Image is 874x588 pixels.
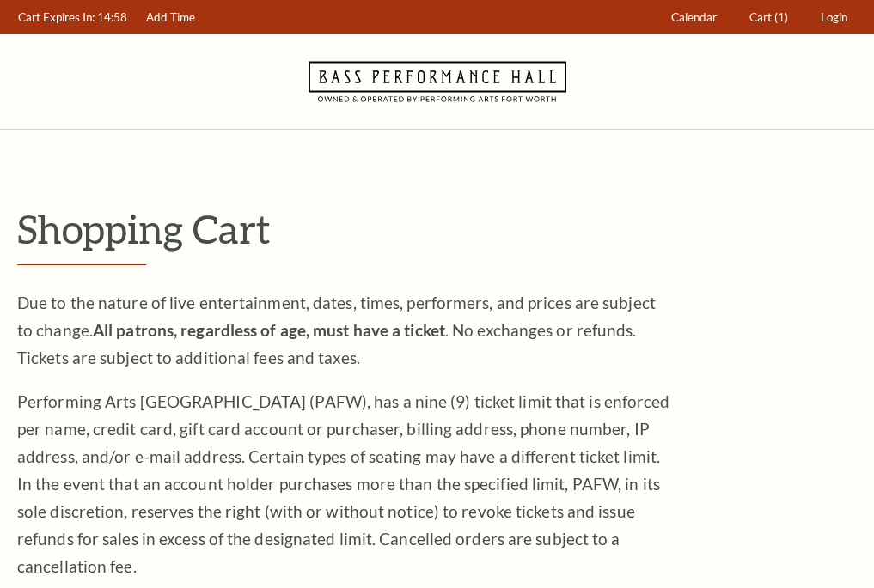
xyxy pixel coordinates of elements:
[138,1,204,34] a: Add Time
[97,10,127,24] span: 14:58
[17,207,857,251] p: Shopping Cart
[18,10,95,24] span: Cart Expires In:
[742,1,797,34] a: Cart (1)
[17,388,670,580] p: Performing Arts [GEOGRAPHIC_DATA] (PAFW), has a nine (9) ticket limit that is enforced per name, ...
[663,1,725,34] a: Calendar
[671,10,717,24] span: Calendar
[17,293,656,367] span: Due to the nature of live entertainment, dates, times, performers, and prices are subject to chan...
[774,10,788,24] span: (1)
[93,320,445,340] strong: All patrons, regardless of age, must have a ticket
[821,10,847,24] span: Login
[749,10,772,24] span: Cart
[813,1,856,34] a: Login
